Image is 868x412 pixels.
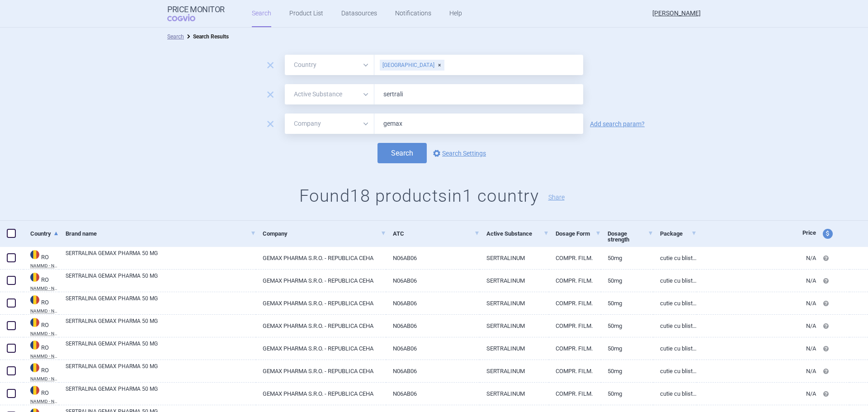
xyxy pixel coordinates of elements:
a: 50mg [601,315,653,337]
a: Cutie cu blist. opace PVC/Al x 28 compr. film. [653,337,697,360]
a: SERTRALINA GEMAX PHARMA 50 MG [66,272,256,288]
a: Cutie cu blist. opace PVC/Al x 14 compr. film. [653,360,697,382]
a: Dosage strength [608,223,653,251]
img: Romania [30,250,39,259]
abbr: NAMMD - Nomenclature of medicines for human use — List of medicinal products registered by the Na... [30,399,59,404]
a: Brand name [66,223,256,245]
a: SERTRALINA GEMAX PHARMA 50 MG [66,362,256,379]
abbr: NAMMD - Nomenclature of medicines for human use — List of medicinal products registered by the Na... [30,264,59,268]
a: RORONAMMD - Nomenclature of medicines for human use [24,340,59,359]
a: N06AB06 [386,247,479,269]
a: SERTRALINA GEMAX PHARMA 50 MG [66,294,256,311]
a: GEMAX PHARMA S.R.O. - REPUBLICA CEHA [256,360,386,382]
a: COMPR. FILM. [549,337,601,360]
a: Package [660,223,697,245]
abbr: NAMMD - Nomenclature of medicines for human use — List of medicinal products registered by the Na... [30,377,59,381]
a: 50mg [601,292,653,314]
a: Search Settings [431,148,486,159]
a: 50mg [601,270,653,292]
a: Cutie cu blist. opace PVC/Al x 100 compr. film. [653,292,697,314]
button: Search [377,143,427,163]
a: Price MonitorCOGVIO [167,5,225,22]
img: Romania [30,295,39,304]
a: N06AB06 [386,360,479,382]
a: COMPR. FILM. [549,247,601,269]
a: SERTRALINUM [480,360,549,382]
a: Country [30,223,59,245]
img: Romania [30,273,39,282]
a: Search [167,33,184,40]
a: RORONAMMD - Nomenclature of medicines for human use [24,317,59,336]
span: Price [802,229,816,236]
a: SERTRALINUM [480,292,549,314]
a: GEMAX PHARMA S.R.O. - REPUBLICA CEHA [256,270,386,292]
a: N06AB06 [386,337,479,360]
img: Romania [30,363,39,372]
a: SERTRALINA GEMAX PHARMA 50 MG [66,249,256,265]
a: N/A [697,315,816,337]
a: N/A [697,337,816,360]
a: COMPR. FILM. [549,292,601,314]
a: SERTRALINA GEMAX PHARMA 50 MG [66,385,256,401]
abbr: NAMMD - Nomenclature of medicines for human use — List of medicinal products registered by the Na... [30,286,59,291]
a: SERTRALINUM [480,315,549,337]
a: GEMAX PHARMA S.R.O. - REPUBLICA CEHA [256,383,386,405]
li: Search [167,32,184,41]
abbr: NAMMD - Nomenclature of medicines for human use — List of medicinal products registered by the Na... [30,331,59,336]
a: COMPR. FILM. [549,270,601,292]
a: N06AB06 [386,315,479,337]
a: RORONAMMD - Nomenclature of medicines for human use [24,249,59,268]
a: N/A [697,247,816,269]
a: N/A [697,270,816,292]
a: RORONAMMD - Nomenclature of medicines for human use [24,272,59,291]
img: Romania [30,386,39,395]
div: [GEOGRAPHIC_DATA] [380,60,444,71]
a: N06AB06 [386,270,479,292]
a: Active Substance [486,223,549,245]
span: COGVIO [167,14,208,21]
a: N/A [697,383,816,405]
a: 50mg [601,337,653,360]
a: Add search param? [590,121,645,127]
a: GEMAX PHARMA S.R.O. - REPUBLICA CEHA [256,247,386,269]
a: N06AB06 [386,292,479,314]
abbr: NAMMD - Nomenclature of medicines for human use — List of medicinal products registered by the Na... [30,309,59,313]
a: 50mg [601,383,653,405]
a: 50mg [601,360,653,382]
img: Romania [30,318,39,327]
a: SERTRALINUM [480,247,549,269]
a: ATC [393,223,479,245]
li: Search Results [184,32,229,41]
a: SERTRALINUM [480,270,549,292]
a: SERTRALINA GEMAX PHARMA 50 MG [66,340,256,356]
a: Cutie cu blist. opace PVC/Al x 30 compr. film. [653,247,697,269]
a: Cutie cu blist. opace PVC/Al x 84 compr. film. [653,270,697,292]
abbr: NAMMD - Nomenclature of medicines for human use — List of medicinal products registered by the Na... [30,354,59,359]
strong: Search Results [193,33,229,40]
button: Share [548,194,565,200]
a: RORONAMMD - Nomenclature of medicines for human use [24,362,59,381]
a: Cutie cu blist. opace PVC/Al x 90 compr. film. [653,315,697,337]
a: SERTRALINUM [480,383,549,405]
a: N06AB06 [386,383,479,405]
a: SERTRALINUM [480,337,549,360]
a: 50mg [601,247,653,269]
strong: Price Monitor [167,5,225,14]
a: GEMAX PHARMA S.R.O. - REPUBLICA CEHA [256,292,386,314]
img: Romania [30,341,39,350]
a: COMPR. FILM. [549,383,601,405]
a: COMPR. FILM. [549,315,601,337]
a: GEMAX PHARMA S.R.O. - REPUBLICA CEHA [256,337,386,360]
a: COMPR. FILM. [549,360,601,382]
a: N/A [697,360,816,382]
a: Dosage Form [556,223,601,245]
a: GEMAX PHARMA S.R.O. - REPUBLICA CEHA [256,315,386,337]
a: Cutie cu blist. opace PVC/Al x 98 compr. film. [653,383,697,405]
a: RORONAMMD - Nomenclature of medicines for human use [24,294,59,313]
a: Company [263,223,386,245]
a: N/A [697,292,816,314]
a: SERTRALINA GEMAX PHARMA 50 MG [66,317,256,333]
a: RORONAMMD - Nomenclature of medicines for human use [24,385,59,404]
